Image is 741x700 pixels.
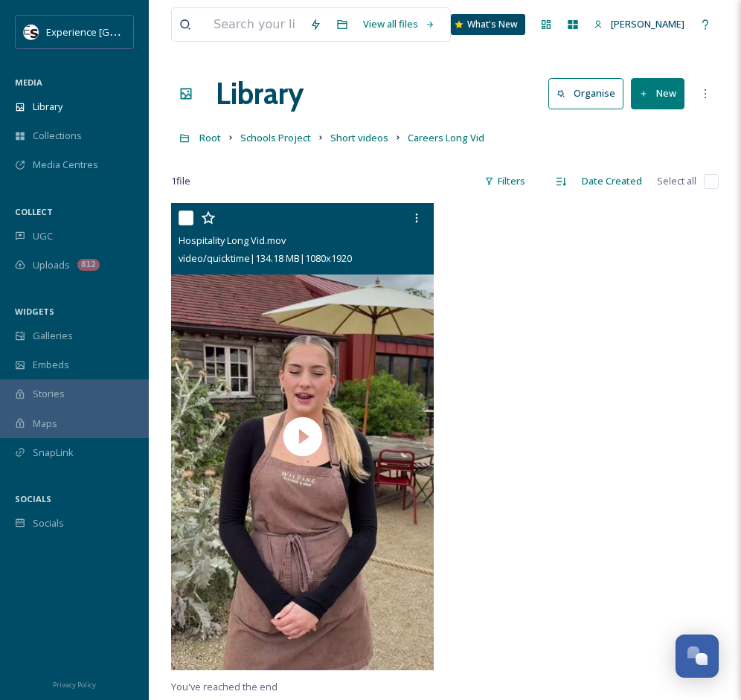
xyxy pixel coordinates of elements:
span: Select all [657,174,696,188]
span: Stories [33,387,65,401]
a: [PERSON_NAME] [586,10,692,39]
span: You've reached the end [171,680,278,693]
span: WIDGETS [15,306,54,317]
input: Search your library [206,8,302,41]
button: Open Chat [676,635,719,678]
a: Schools Project [240,129,311,147]
span: Embeds [33,358,69,372]
span: Root [199,131,221,144]
span: [PERSON_NAME] [611,17,684,30]
a: What's New [451,14,525,35]
a: Short videos [330,129,388,147]
button: Organise [548,78,623,109]
span: 1 file [171,174,190,188]
button: New [631,78,684,109]
span: Careers Long Vid [408,131,484,144]
div: Date Created [574,167,649,196]
span: Socials [33,516,64,530]
span: UGC [33,229,53,243]
span: SOCIALS [15,493,51,504]
a: Privacy Policy [53,675,96,693]
div: Filters [477,167,533,196]
a: View all files [356,10,443,39]
span: Collections [33,129,82,143]
span: MEDIA [15,77,42,88]
span: Library [33,100,62,114]
img: WSCC%20ES%20Socials%20Icon%20-%20Secondary%20-%20Black.jpg [24,25,39,39]
div: 812 [77,259,100,271]
img: thumbnail [171,203,434,670]
span: Media Centres [33,158,98,172]
a: Library [216,71,304,116]
span: Schools Project [240,131,311,144]
span: Maps [33,417,57,431]
span: SnapLink [33,446,74,460]
span: COLLECT [15,206,53,217]
span: Uploads [33,258,70,272]
span: Galleries [33,329,73,343]
span: video/quicktime | 134.18 MB | 1080 x 1920 [179,251,352,265]
a: Careers Long Vid [408,129,484,147]
span: Experience [GEOGRAPHIC_DATA] [46,25,193,39]
span: Hospitality Long Vid.mov [179,234,286,247]
a: Root [199,129,221,147]
span: Privacy Policy [53,680,96,690]
span: Short videos [330,131,388,144]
